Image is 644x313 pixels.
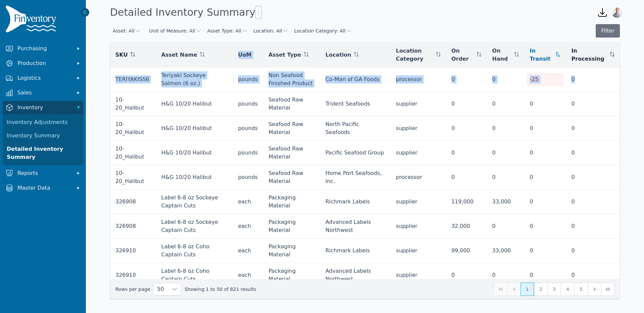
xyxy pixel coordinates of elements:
div: 0 [530,247,560,255]
td: pounds [233,67,263,92]
td: pounds [233,165,263,190]
span: Location Category [396,47,433,63]
div: 0 [571,271,614,279]
a: Inventory Summary [4,129,82,142]
span: Sales [17,89,71,97]
div: 0 [571,149,614,157]
td: TERIYAKISS6 [110,67,156,92]
div: -25 [527,73,563,85]
span: On Order [451,47,474,63]
img: Joshua Benton [612,7,623,18]
button: Filter [596,24,620,38]
span: Production [17,59,71,67]
div: 0 [571,247,614,255]
td: Advanced Labels Northwest [320,263,390,288]
div: 32,000 [451,222,482,230]
div: 0 [530,100,560,108]
div: 0 [451,173,482,181]
div: 0 [530,222,560,230]
span: Inventory [17,104,71,112]
td: Label 6-8 oz Coho Captain Cuts [156,263,233,288]
td: each [233,263,263,288]
div: 0 [492,124,519,132]
td: supplier [390,116,446,141]
span: Rows per page [153,283,168,295]
td: pounds [233,141,263,165]
span: Logistics [17,74,71,82]
div: 0 [530,198,560,206]
button: Page 5 [574,283,588,296]
td: Teriyaki Sockeye Salmon (6 oz.) [156,67,233,92]
td: Seafood Raw Material [263,92,320,116]
td: each [233,239,263,263]
div: 0 [451,149,482,157]
td: Packaging Material [263,239,320,263]
button: Asset: All [113,27,141,34]
td: Co-Man of GA Foods [320,67,390,92]
td: H&G 10/20 Halibut [156,165,233,190]
div: 0 [571,198,614,206]
span: In Transit [530,47,553,63]
td: Advanced Labels Northwest [320,214,390,239]
td: Packaging Material [263,190,320,214]
td: each [233,190,263,214]
div: 33,000 [492,198,519,206]
td: 326910 [110,239,156,263]
td: pounds [233,116,263,141]
div: 0 [492,222,519,230]
td: 326908 [110,214,156,239]
td: processor [390,165,446,190]
div: 0 [571,124,614,132]
td: 10-20_Halibut [110,92,156,116]
td: H&G 10/20 Halibut [156,141,233,165]
td: Label 6-8 oz Sockeye Captain Cuts [156,214,233,239]
span: UoM [238,51,252,59]
td: Packaging Material [263,214,320,239]
div: 0 [451,271,482,279]
button: Inventory [3,101,83,114]
button: Master Data [3,181,83,195]
img: Finventory [5,5,59,35]
button: Reports [3,167,83,180]
button: Page 3 [547,283,561,296]
span: Location [325,51,351,59]
span: SKU [115,51,128,59]
a: Detailed Inventory Summary [4,142,82,164]
td: Packaging Material [263,263,320,288]
span: In Processing [571,47,607,63]
button: Unit of Measure: All [149,27,202,34]
button: Logistics [3,71,83,85]
td: Non Seafood Finished Product [263,67,320,92]
span: Showing 1 to 50 of 821 results [184,286,256,293]
button: Location Category: All [294,27,352,34]
button: Next Page [588,283,601,296]
button: Location: All [253,27,289,34]
td: 10-20_Halibut [110,141,156,165]
button: Page 1 [521,283,534,296]
td: Pacific Seafood Group [320,141,390,165]
td: supplier [390,239,446,263]
button: Production [3,57,83,70]
button: Sales [3,86,83,100]
div: 0 [492,271,519,279]
div: 0 [571,173,614,181]
button: Last Page [601,283,614,296]
div: 0 [530,173,560,181]
td: supplier [390,92,446,116]
td: each [233,214,263,239]
td: Richmark Labels [320,239,390,263]
td: 10-20_Halibut [110,116,156,141]
div: 0 [530,271,560,279]
td: supplier [390,214,446,239]
span: Purchasing [17,45,71,53]
button: Page 4 [561,283,574,296]
div: 0 [451,100,482,108]
div: 0 [492,75,519,83]
td: supplier [390,141,446,165]
span: On Hand [492,47,512,63]
div: 0 [451,124,482,132]
td: 326908 [110,190,156,214]
span: Asset Name [161,51,197,59]
td: processor [390,67,446,92]
td: pounds [233,92,263,116]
